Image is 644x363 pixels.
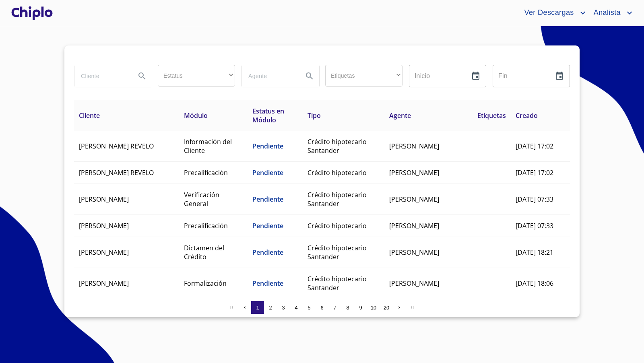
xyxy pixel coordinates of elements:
span: 1 [256,305,259,311]
span: Pendiente [252,221,283,230]
span: [PERSON_NAME] [389,248,439,257]
button: account of current user [588,6,634,19]
button: 7 [328,301,341,314]
span: [PERSON_NAME] REVELO [79,142,154,151]
button: 4 [290,301,303,314]
button: 2 [264,301,277,314]
span: Precalificación [184,168,228,177]
div: ​ [325,65,402,87]
span: 9 [359,305,362,311]
input: search [74,65,129,87]
span: Verificación General [184,190,219,208]
button: 1 [251,301,264,314]
button: 9 [354,301,367,314]
span: 8 [346,305,349,311]
span: Crédito hipotecario [308,221,367,230]
span: Módulo [184,111,208,120]
button: 3 [277,301,290,314]
span: [PERSON_NAME] [79,221,129,230]
span: 6 [320,305,323,311]
button: 6 [316,301,328,314]
div: ​ [158,65,235,87]
span: [DATE] 07:33 [516,195,553,204]
span: [PERSON_NAME] [389,221,439,230]
button: 20 [380,301,393,314]
span: 7 [333,305,336,311]
span: 4 [295,305,297,311]
span: Pendiente [252,248,283,257]
span: 20 [384,305,389,311]
span: 3 [282,305,285,311]
span: Pendiente [252,195,283,204]
span: Crédito hipotecario Santander [308,243,367,261]
span: [PERSON_NAME] [79,195,129,204]
span: Etiquetas [477,111,506,120]
span: Información del Cliente [184,137,232,155]
span: 10 [371,305,376,311]
button: 8 [341,301,354,314]
span: 5 [308,305,310,311]
span: [PERSON_NAME] [389,279,439,288]
span: Cliente [79,111,100,120]
span: Pendiente [252,142,283,151]
button: account of current user [518,6,587,19]
span: Agente [389,111,411,120]
span: Pendiente [252,279,283,288]
span: Analista [588,6,625,19]
span: Crédito hipotecario Santander [308,190,367,208]
span: Ver Descargas [518,6,578,19]
span: Creado [516,111,538,120]
span: [PERSON_NAME] [389,195,439,204]
span: Precalificación [184,221,228,230]
span: [PERSON_NAME] [389,142,439,151]
input: search [242,65,297,87]
span: [DATE] 18:21 [516,248,553,257]
button: 5 [303,301,316,314]
span: [PERSON_NAME] [79,279,129,288]
span: Formalización [184,279,227,288]
span: [DATE] 07:33 [516,221,553,230]
span: Crédito hipotecario [308,168,367,177]
span: [PERSON_NAME] [79,248,129,257]
span: Crédito hipotecario Santander [308,274,367,292]
span: [DATE] 17:02 [516,142,553,151]
span: [DATE] 18:06 [516,279,553,288]
span: [DATE] 17:02 [516,168,553,177]
span: Dictamen del Crédito [184,243,224,261]
button: Search [132,66,152,86]
span: Crédito hipotecario Santander [308,137,367,155]
span: 2 [269,305,272,311]
span: Pendiente [252,168,283,177]
span: [PERSON_NAME] REVELO [79,168,154,177]
button: Search [300,66,319,86]
span: [PERSON_NAME] [389,168,439,177]
span: Estatus en Módulo [252,107,284,124]
span: Tipo [308,111,321,120]
button: 10 [367,301,380,314]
